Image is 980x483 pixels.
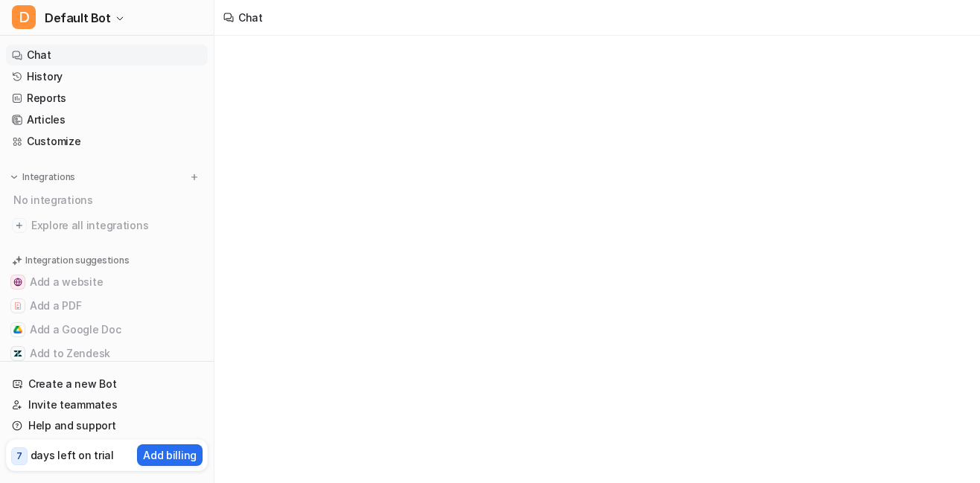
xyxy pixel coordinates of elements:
a: Reports [6,88,208,109]
span: Default Bot [45,7,111,28]
a: History [6,66,208,87]
span: D [12,5,36,29]
img: Add a PDF [13,301,22,310]
p: Integration suggestions [25,254,129,267]
button: Add a Google DocAdd a Google Doc [6,318,208,342]
a: Explore all integrations [6,215,208,236]
img: Add a Google Doc [13,325,22,334]
button: Add billing [137,444,203,466]
span: Explore all integrations [31,214,202,237]
img: Add a website [13,278,22,287]
img: Add to Zendesk [13,349,22,358]
div: Chat [238,10,263,25]
img: explore all integrations [12,218,27,233]
a: Chat [6,45,208,65]
img: menu_add.svg [189,172,200,182]
button: Add to ZendeskAdd to Zendesk [6,342,208,365]
button: Add a PDFAdd a PDF [6,294,208,318]
p: 7 [16,450,22,463]
div: No integrations [9,188,208,212]
p: Integrations [22,171,75,183]
a: Articles [6,109,208,130]
p: days left on trial [31,447,114,463]
a: Create a new Bot [6,374,208,394]
a: Customize [6,131,208,152]
a: Help and support [6,415,208,436]
button: Add a websiteAdd a website [6,270,208,294]
img: expand menu [9,172,19,182]
p: Add billing [143,447,197,463]
a: Invite teammates [6,394,208,415]
button: Integrations [6,170,80,185]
